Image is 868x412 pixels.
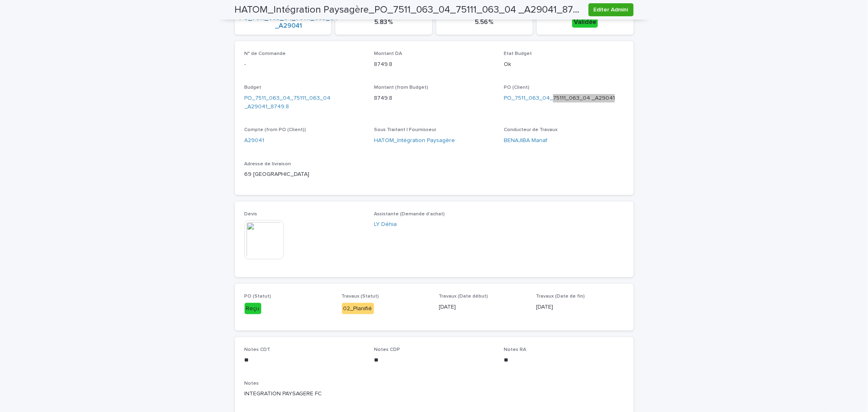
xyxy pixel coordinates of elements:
span: Travaux (Date début) [439,294,488,299]
p: 5.56 % [441,18,528,26]
a: PO_7511_063_04_75111_063_04 _A29041 [504,94,615,103]
span: Etat Budget [504,51,532,56]
p: 8749.8 [374,60,494,69]
a: PO_7511_063_04_75111_063_04 _A29041 [240,14,338,30]
span: Notes [245,381,259,386]
span: Travaux (Date de fin) [536,294,585,299]
span: PO (Statut) [245,294,271,299]
a: A29041 [245,136,265,145]
a: BENAJIBA Manaf [504,136,547,145]
p: 69 [GEOGRAPHIC_DATA] [245,170,365,179]
span: Notes CDT [245,347,271,352]
span: Devis [245,212,258,217]
a: HATOM_Intégration Paysagère [374,136,455,145]
a: PO_7511_063_04_75111_063_04 _A29041_8749.8 [245,94,365,111]
p: Ok [504,60,624,69]
span: Notes CDP [374,347,400,352]
span: Adresse de livraison [245,162,291,167]
span: Compte (from PO (Client)) [245,127,306,132]
button: Editer Admini [588,3,634,16]
div: Validée [572,17,598,28]
p: INTEGRATION PAYSAGERE FC [245,390,624,398]
p: 8749.8 [374,94,494,103]
p: 5.83 % [340,18,427,26]
span: Conducteur de Travaux [504,127,558,132]
span: Sous Traitant | Fournisseur [374,127,436,132]
h2: HATOM_Intégration Paysagère_PO_7511_063_04_75111_063_04 _A29041_8749.8_8749.8 [235,4,582,16]
span: PO (Client) [504,85,529,90]
span: Editer Admini [594,6,628,14]
span: Assistante (Demande d'achat) [374,212,445,217]
span: Budget [245,85,262,90]
span: Travaux (Statut) [342,294,379,299]
span: N° de Commande [245,51,286,56]
span: Montant (from Budget) [374,85,428,90]
span: Montant DA [374,51,402,56]
div: Reçu [245,303,261,315]
a: LY Déhia [374,220,397,229]
p: - [245,60,365,69]
div: 02_Planifié [342,303,374,315]
p: [DATE] [439,303,527,311]
p: [DATE] [536,303,624,311]
span: Notes RA [504,347,526,352]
